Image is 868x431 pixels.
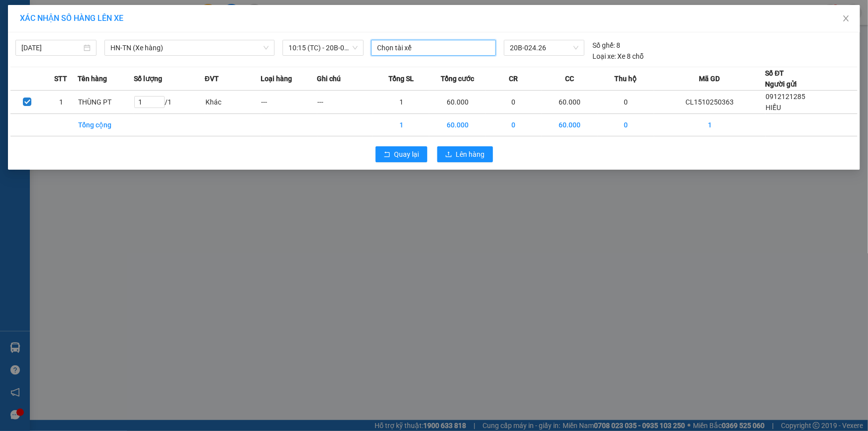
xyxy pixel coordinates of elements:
span: Số ghế: [592,40,615,51]
span: CC [565,73,574,84]
td: 0 [598,114,654,136]
span: down [263,45,269,51]
span: HN-TN (Xe hàng) [110,40,269,55]
span: Ghi chú [317,73,341,84]
span: upload [445,151,452,159]
span: Tổng cước [441,73,474,84]
td: 1 [373,114,429,136]
td: 0 [598,91,654,114]
span: ĐVT [205,73,219,84]
td: Khác [205,91,261,114]
td: 0 [485,114,542,136]
span: CR [509,73,518,84]
button: Close [832,5,860,33]
span: Lên hàng [456,149,485,160]
span: STT [54,73,67,84]
button: rollbackQuay lại [376,146,427,162]
td: 60.000 [542,91,598,114]
div: 8 [592,40,620,51]
span: 20B-024.26 [510,40,579,55]
td: CL1510250363 [654,91,766,114]
button: uploadLên hàng [437,146,493,162]
span: Quay lại [394,149,419,160]
td: / 1 [134,91,204,114]
span: 0912121285 [766,93,806,101]
td: THÙNG PT [78,91,134,114]
span: Số lượng [134,73,162,84]
li: 271 - [PERSON_NAME] - [GEOGRAPHIC_DATA] - [GEOGRAPHIC_DATA] [93,24,416,37]
td: 1 [373,91,429,114]
td: Tổng cộng [78,114,134,136]
td: 1 [44,91,78,114]
td: 60.000 [542,114,598,136]
span: 10:15 (TC) - 20B-024.26 [289,40,358,55]
span: rollback [384,151,390,159]
span: close [842,14,850,22]
td: 1 [654,114,766,136]
span: Thu hộ [615,73,637,84]
span: Tên hàng [78,73,107,84]
td: 60.000 [429,91,485,114]
div: Xe 8 chỗ [592,51,644,62]
img: logo.jpg [12,12,87,62]
span: HIẾU [766,104,781,111]
td: 0 [485,91,542,114]
div: Số ĐT Người gửi [766,68,797,90]
td: 60.000 [429,114,485,136]
td: --- [261,91,317,114]
td: --- [317,91,374,114]
span: Tổng SL [388,73,414,84]
input: 15/10/2025 [21,42,82,53]
span: Loại xe: [592,51,616,62]
span: Mã GD [699,73,720,84]
span: Loại hàng [261,73,292,84]
span: XÁC NHẬN SỐ HÀNG LÊN XE [20,13,123,23]
b: GỬI : VP [PERSON_NAME] [12,68,174,84]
